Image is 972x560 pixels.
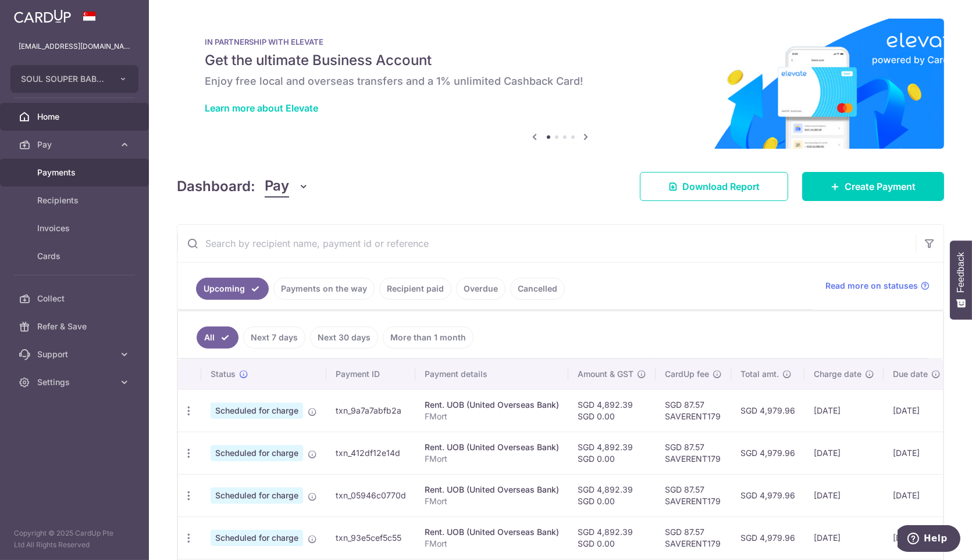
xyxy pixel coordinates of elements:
td: SGD 87.57 SAVERENT179 [656,432,731,474]
td: txn_412df12e14d [326,432,415,474]
span: Home [37,111,114,123]
p: [EMAIL_ADDRESS][DOMAIN_NAME] [19,41,130,52]
td: SGD 4,892.39 SGD 0.00 [568,474,656,516]
p: FMort [425,411,559,422]
span: Feedback [956,252,966,293]
p: FMort [425,496,559,507]
span: Scheduled for charge [211,487,303,504]
span: Status [211,368,236,380]
button: Pay [265,175,309,198]
p: FMort [425,453,559,465]
span: Total amt. [740,368,779,380]
img: Renovation banner [177,19,944,149]
td: SGD 87.57 SAVERENT179 [656,516,731,559]
button: SOUL SOUPER BABY PTE. LTD. [10,65,138,93]
h5: Get the ultimate Business Account [205,51,916,70]
td: SGD 4,892.39 SGD 0.00 [568,432,656,474]
p: IN PARTNERSHIP WITH ELEVATE [205,37,916,46]
span: Scheduled for charge [211,403,303,419]
img: CardUp [14,9,71,23]
td: SGD 4,979.96 [731,516,804,559]
span: Payments [37,167,114,178]
span: SOUL SOUPER BABY PTE. LTD. [21,73,107,85]
td: [DATE] [884,389,950,432]
a: Learn more about Elevate [205,102,318,114]
span: Due date [893,368,928,380]
span: Collect [37,293,114,304]
span: Pay [265,175,289,198]
td: SGD 4,892.39 SGD 0.00 [568,516,656,559]
h4: Dashboard: [177,176,255,197]
div: Rent. UOB (United Overseas Bank) [425,399,559,411]
a: More than 1 month [383,326,473,349]
td: SGD 4,979.96 [731,389,804,432]
td: [DATE] [804,389,884,432]
span: Scheduled for charge [211,530,303,546]
a: Cancelled [510,278,565,300]
td: SGD 87.57 SAVERENT179 [656,474,731,516]
td: txn_9a7a7abfb2a [326,389,415,432]
td: SGD 4,979.96 [731,474,804,516]
div: Rent. UOB (United Overseas Bank) [425,441,559,453]
a: Payments on the way [273,278,375,300]
span: Refer & Save [37,321,114,332]
td: [DATE] [884,474,950,516]
span: Scheduled for charge [211,445,303,461]
td: SGD 4,979.96 [731,432,804,474]
p: FMort [425,538,559,550]
span: Cards [37,250,114,262]
a: Next 30 days [310,326,378,349]
a: All [197,326,238,349]
span: Download Report [682,180,760,193]
a: Download Report [640,172,788,201]
span: Settings [37,376,114,388]
div: Rent. UOB (United Overseas Bank) [425,526,559,538]
span: Read more on statuses [825,280,918,292]
td: [DATE] [804,432,884,474]
td: txn_05946c0770d [326,474,415,516]
span: Pay [37,139,114,150]
td: [DATE] [804,474,884,516]
th: Payment details [415,359,568,389]
a: Create Payment [802,172,944,201]
span: Support [37,349,114,360]
a: Upcoming [196,278,269,300]
div: Rent. UOB (United Overseas Bank) [425,484,559,496]
h6: Enjoy free local and overseas transfers and a 1% unlimited Cashback Card! [205,74,916,88]
a: Overdue [456,278,505,300]
span: Amount & GST [578,368,633,380]
td: SGD 87.57 SAVERENT179 [656,389,731,432]
td: txn_93e5cef5c55 [326,516,415,559]
span: Invoices [37,222,114,234]
td: SGD 4,892.39 SGD 0.00 [568,389,656,432]
a: Recipient paid [379,278,451,300]
td: [DATE] [804,516,884,559]
iframe: Opens a widget where you can find more information [898,525,960,554]
span: Charge date [814,368,861,380]
span: Recipients [37,195,114,206]
button: Feedback - Show survey [950,240,972,320]
span: CardUp fee [665,368,709,380]
input: Search by recipient name, payment id or reference [177,225,916,262]
a: Read more on statuses [825,280,930,292]
th: Payment ID [326,359,415,389]
td: [DATE] [884,432,950,474]
span: Create Payment [845,180,916,193]
a: Next 7 days [243,326,305,349]
td: [DATE] [884,516,950,559]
